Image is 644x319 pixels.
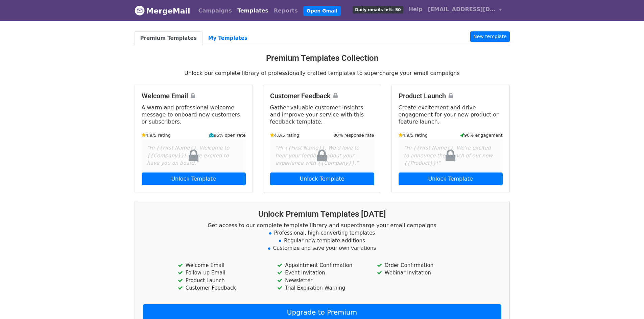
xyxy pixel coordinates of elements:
a: Unlock Template [399,172,503,185]
li: Newsletter [277,277,366,285]
p: Get access to our complete template library and supercharge your email campaigns [143,222,501,229]
h3: Unlock Premium Templates [DATE] [143,209,501,219]
li: Follow-up Email [178,269,267,277]
small: 4.9/5 rating [142,132,171,138]
span: [EMAIL_ADDRESS][DOMAIN_NAME] [428,5,496,14]
li: Event Invitation [277,269,366,277]
a: Daily emails left: 50 [350,3,406,16]
a: Campaigns [196,4,235,18]
h4: Product Launch [399,92,503,100]
span: Daily emails left: 50 [353,6,403,14]
h3: Premium Templates Collection [135,53,510,63]
a: New template [470,31,509,42]
li: Product Launch [178,277,267,285]
a: Help [406,3,425,16]
p: Unlock our complete library of professionally crafted templates to supercharge your email campaigns [135,70,510,77]
a: My Templates [202,31,253,45]
small: 95% open rate [209,132,245,138]
p: Gather valuable customer insights and improve your service with this feedback template. [270,104,374,125]
small: 80% response rate [333,132,374,138]
div: "Hi {{First Name}}, We're excited to announce the launch of our new {{Product}}!" [399,139,503,172]
a: Premium Templates [135,31,202,45]
li: Appointment Confirmation [277,262,366,269]
a: Templates [235,4,271,18]
a: Unlock Template [270,172,374,185]
div: "Hi {{First Name}}, Welcome to {{Company}}! We're excited to have you on board." [142,139,246,172]
li: Welcome Email [178,262,267,269]
img: MergeMail logo [135,5,145,16]
div: "Hi {{First Name}}, We'd love to hear your feedback about your experience with {{Company}}." [270,139,374,172]
li: Trial Expiration Warning [277,284,366,292]
small: 4.8/5 rating [270,132,300,138]
a: Reports [271,4,301,18]
p: Create excitement and drive engagement for your new product or feature launch. [399,104,503,125]
li: Professional, high-converting templates [143,229,501,237]
a: Open Gmail [303,6,341,16]
a: Unlock Template [142,172,246,185]
li: Customer Feedback [178,284,267,292]
small: 4.9/5 rating [399,132,428,138]
li: Customize and save your own variations [143,244,501,252]
p: A warm and professional welcome message to onboard new customers or subscribers. [142,104,246,125]
a: [EMAIL_ADDRESS][DOMAIN_NAME] [425,3,504,19]
li: Webinar Invitation [377,269,466,277]
li: Order Confirmation [377,262,466,269]
li: Regular new template additions [143,237,501,245]
h4: Customer Feedback [270,92,374,100]
h4: Welcome Email [142,92,246,100]
a: MergeMail [135,4,190,18]
small: 90% engagement [460,132,503,138]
